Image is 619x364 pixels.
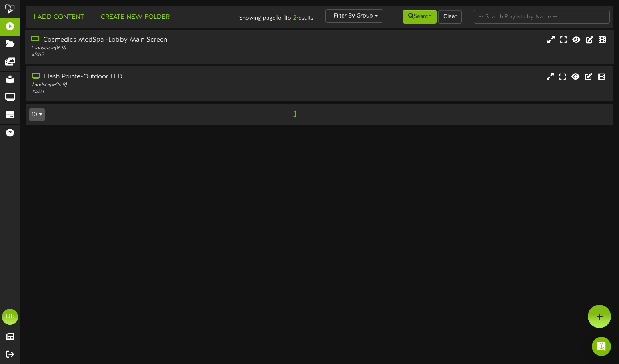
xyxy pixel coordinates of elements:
[29,108,45,121] button: 10
[592,337,611,356] div: Open Intercom Messenger
[221,9,319,23] div: Showing page of for results
[293,14,296,22] strong: 2
[284,14,286,22] strong: 1
[31,52,264,58] div: # 5165
[31,45,264,52] div: Landscape ( 16:9 )
[92,12,172,22] button: Create New Folder
[29,12,86,22] button: Add Content
[32,88,265,95] div: # 5271
[32,72,265,82] div: Flash Pointe-Outdoor LED
[474,10,610,24] input: -- Search Playlists by Name --
[31,36,264,45] div: Cosmedics MedSpa -Lobby Main Screen
[276,14,278,22] strong: 1
[32,82,265,88] div: Landscape ( 16:9 )
[438,10,462,24] button: Clear
[2,309,18,325] div: DB
[325,9,383,23] button: Filter By Group
[403,10,437,24] button: Search
[292,110,298,118] span: 1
